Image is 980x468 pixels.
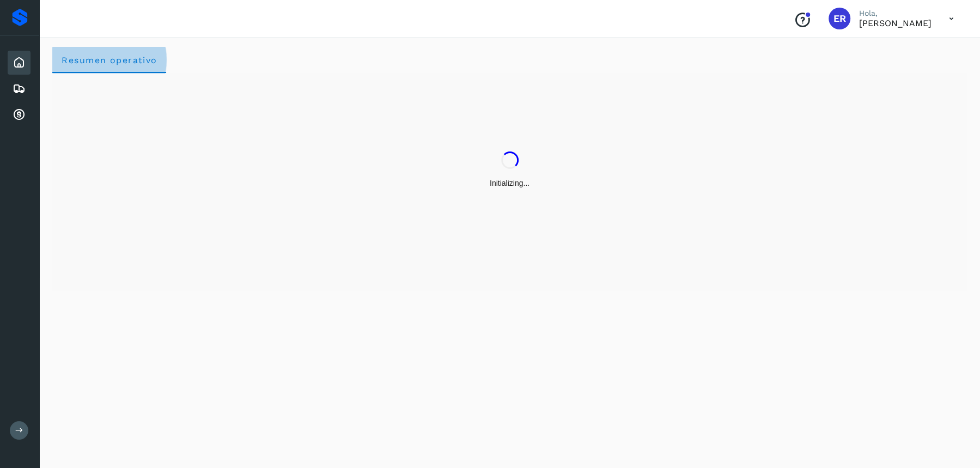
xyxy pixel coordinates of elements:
[8,77,31,101] div: Embarques
[859,9,932,18] p: Hola,
[8,51,31,75] div: Inicio
[859,18,932,28] p: Eduardo Reyes González
[8,103,31,127] div: Cuentas por cobrar
[61,55,157,65] span: Resumen operativo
